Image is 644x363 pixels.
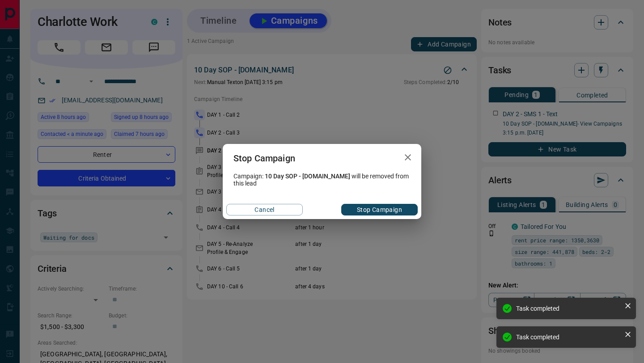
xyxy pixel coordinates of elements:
span: 10 Day SOP - [DOMAIN_NAME] [265,173,350,180]
div: Task completed [516,333,621,341]
div: Campaign: will be removed from this lead [223,173,421,187]
h2: Stop Campaign [223,144,306,173]
button: Stop Campaign [341,204,418,215]
button: Cancel [226,204,303,215]
div: Task completed [516,305,621,312]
